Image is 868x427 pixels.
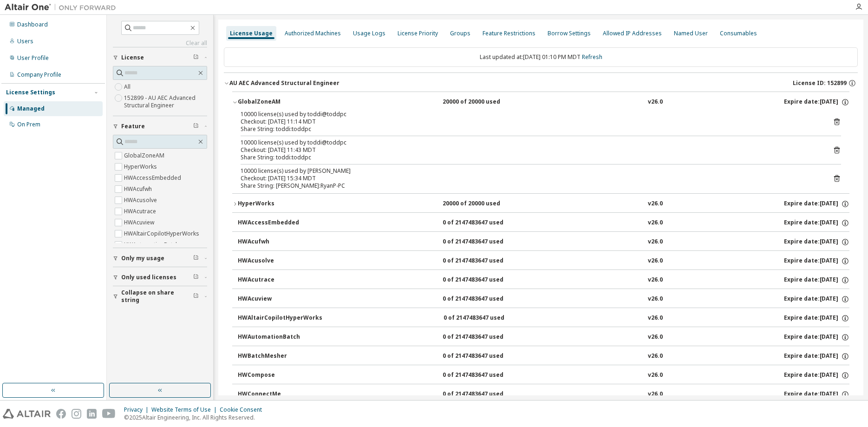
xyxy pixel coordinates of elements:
div: HWCompose [238,371,321,380]
div: 0 of 2147483647 used [443,276,526,284]
button: HWAltairCopilotHyperWorks0 of 2147483647 usedv26.0Expire date:[DATE] [238,308,849,328]
label: HWAccessEmbedded [124,172,183,184]
span: Feature [121,123,145,130]
button: License [113,47,207,68]
div: Expire date: [DATE] [784,295,849,303]
div: v26.0 [648,98,663,106]
img: altair_logo.svg [3,409,51,419]
div: 0 of 2147483647 used [443,352,526,361]
label: All [124,81,132,92]
button: HWAcuview0 of 2147483647 usedv26.0Expire date:[DATE] [238,289,849,309]
div: v26.0 [648,219,663,227]
button: AU AEC Advanced Structural EngineerLicense ID: 152899 [224,73,858,93]
button: HWAccessEmbedded0 of 2147483647 usedv26.0Expire date:[DATE] [238,213,849,233]
button: HWConnectMe0 of 2147483647 usedv26.0Expire date:[DATE] [238,384,849,405]
div: 0 of 2147483647 used [443,371,526,380]
label: HWAcufwh [124,184,154,195]
label: HWAcusolve [124,195,159,206]
div: Checkout: [DATE] 15:34 MDT [241,175,819,182]
div: Feature Restrictions [483,30,535,37]
div: Last updated at: [DATE] 01:10 PM MDT [224,47,858,67]
div: Expire date: [DATE] [784,314,849,322]
label: HWAcutrace [124,206,158,217]
button: HWAcutrace0 of 2147483647 usedv26.0Expire date:[DATE] [238,270,849,290]
div: v26.0 [648,238,663,246]
div: HWAltairCopilotHyperWorks [238,314,322,322]
div: License Priority [398,30,438,37]
label: HyperWorks [124,161,159,172]
img: youtube.svg [102,409,116,419]
button: Collapse on share string [113,286,207,307]
div: Managed [17,105,45,112]
img: instagram.svg [72,409,81,419]
div: v26.0 [648,276,663,284]
span: Clear filter [193,54,199,61]
a: Refresh [582,53,602,61]
div: Usage Logs [353,30,385,37]
button: Feature [113,116,207,137]
div: Groups [450,30,470,37]
div: Expire date: [DATE] [784,390,849,399]
div: Dashboard [17,21,48,28]
div: License Settings [6,89,55,96]
div: Expire date: [DATE] [784,352,849,361]
div: Expire date: [DATE] [784,98,849,106]
button: HWAcufwh0 of 2147483647 usedv26.0Expire date:[DATE] [238,232,849,252]
div: 0 of 2147483647 used [443,295,526,303]
div: 0 of 2147483647 used [443,257,526,265]
div: Cookie Consent [220,406,268,414]
p: © 2025 Altair Engineering, Inc. All Rights Reserved. [124,414,268,421]
div: v26.0 [648,371,663,380]
span: Collapse on share string [121,289,193,304]
button: HWAutomationBatch0 of 2147483647 usedv26.0Expire date:[DATE] [238,327,849,348]
div: User Profile [17,54,49,62]
span: Only used licenses [121,274,176,281]
span: Clear filter [193,293,199,300]
span: License ID: 152899 [793,79,847,87]
div: Share String: [PERSON_NAME]:RyanP-PC [241,182,819,190]
label: HWAutomationBatch [124,239,181,250]
button: HWAcusolve0 of 2147483647 usedv26.0Expire date:[DATE] [238,251,849,271]
div: Borrow Settings [548,30,591,37]
div: HWAccessEmbedded [238,219,321,227]
div: Website Terms of Use [151,406,220,414]
div: v26.0 [648,314,663,322]
div: Expire date: [DATE] [784,200,849,208]
div: HWConnectMe [238,390,321,399]
div: v26.0 [648,257,663,265]
div: Expire date: [DATE] [784,257,849,265]
div: Checkout: [DATE] 11:43 MDT [241,146,819,154]
div: On Prem [17,121,40,128]
label: HWAltairCopilotHyperWorks [124,228,201,239]
div: License Usage [230,30,273,37]
img: facebook.svg [56,409,66,419]
span: Clear filter [193,123,199,130]
div: 0 of 2147483647 used [443,333,526,342]
div: Expire date: [DATE] [784,219,849,227]
div: Consumables [720,30,757,37]
div: v26.0 [648,333,663,342]
div: HyperWorks [238,200,321,208]
div: v26.0 [648,295,663,303]
div: HWAcufwh [238,238,321,246]
div: Checkout: [DATE] 11:14 MDT [241,118,819,125]
div: 10000 license(s) used by toddi@toddpc [241,111,819,118]
div: AU AEC Advanced Structural Engineer [229,79,339,87]
div: HWAcusolve [238,257,321,265]
div: Expire date: [DATE] [784,371,849,380]
div: GlobalZoneAM [238,98,321,106]
button: HyperWorks20000 of 20000 usedv26.0Expire date:[DATE] [232,194,849,214]
div: v26.0 [648,390,663,399]
button: Only used licenses [113,267,207,288]
div: 0 of 2147483647 used [443,238,526,246]
div: Company Profile [17,71,61,79]
div: v26.0 [648,352,663,361]
div: 0 of 2147483647 used [444,314,527,322]
div: HWBatchMesher [238,352,321,361]
div: Users [17,38,33,45]
div: Allowed IP Addresses [603,30,662,37]
div: 10000 license(s) used by [PERSON_NAME] [241,167,819,175]
div: v26.0 [648,200,663,208]
div: HWAutomationBatch [238,333,321,342]
label: HWAcuview [124,217,156,228]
